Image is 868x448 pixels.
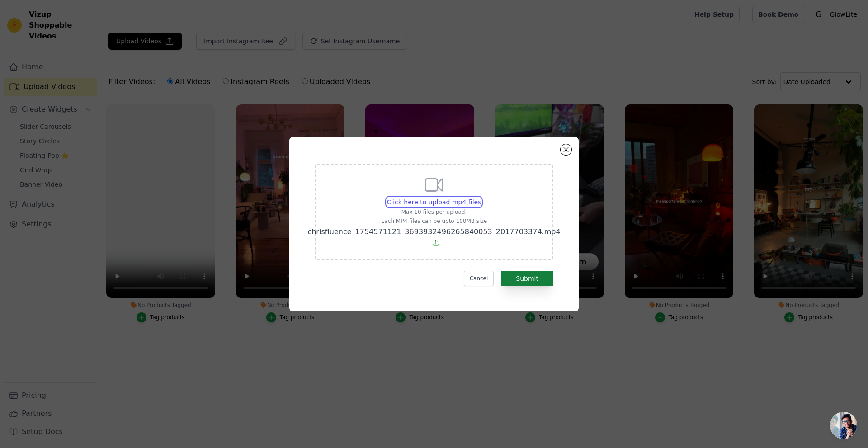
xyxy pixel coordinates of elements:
button: Cancel [464,271,494,286]
button: Submit [501,271,553,286]
button: Close modal [561,144,571,155]
p: Each MP4 files can be upto 100MB size [307,217,560,225]
div: Open chat [830,412,857,439]
p: Max 10 files per upload. [307,208,560,216]
span: chrisfluence_1754571121_3693932496265840053_2017703374.mp4 [307,227,560,236]
span: Click here to upload mp4 files [387,198,481,206]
